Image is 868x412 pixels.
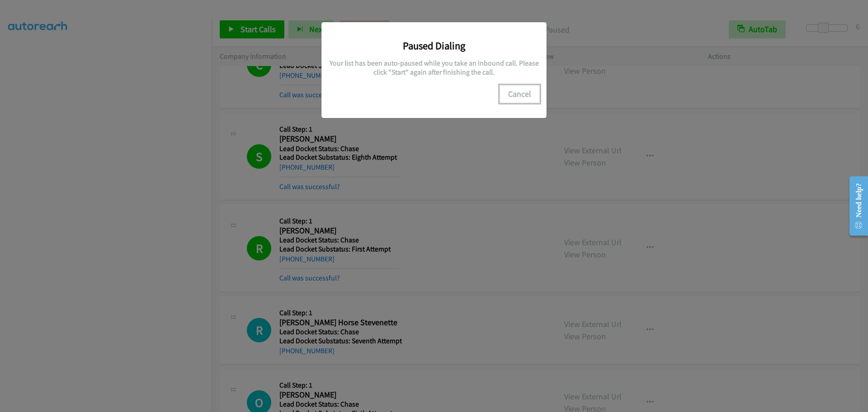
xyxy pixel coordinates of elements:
h3: Paused Dialing [328,39,540,52]
h5: Your list has been auto-paused while you take an inbound call. Please click "Start" again after f... [328,59,540,76]
button: Cancel [500,85,540,103]
iframe: Resource Center [842,170,868,242]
